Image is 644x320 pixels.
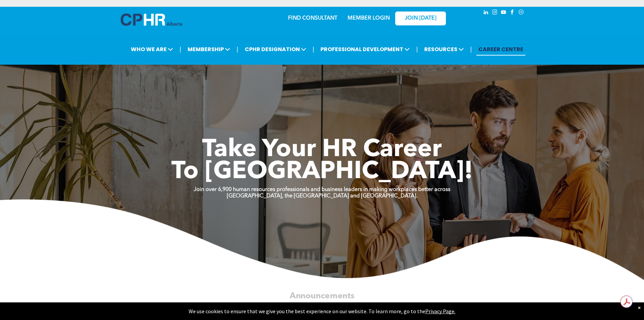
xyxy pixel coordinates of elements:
[491,8,499,18] a: instagram
[202,138,442,162] span: Take Your HR Career
[194,187,450,192] strong: Join over 6,900 human resources professionals and business leaders in making workplaces better ac...
[290,292,355,300] span: Announcements
[405,15,436,22] span: JOIN [DATE]
[518,8,525,18] a: Social network
[186,43,232,56] span: MEMBERSHIP
[121,14,182,26] img: A blue and white logo for cp alberta
[500,8,507,18] a: youtube
[425,308,455,315] a: Privacy Page.
[470,42,472,56] li: |
[509,8,516,18] a: facebook
[348,16,390,21] a: MEMBER LOGIN
[171,160,473,184] span: To [GEOGRAPHIC_DATA]!
[180,42,181,56] li: |
[129,43,175,56] span: WHO WE ARE
[288,16,337,21] a: FIND CONSULTANT
[482,8,490,18] a: linkedin
[318,43,412,56] span: PROFESSIONAL DEVELOPMENT
[313,42,314,56] li: |
[237,42,238,56] li: |
[422,43,466,56] span: RESOURCES
[416,42,418,56] li: |
[395,12,446,25] a: JOIN [DATE]
[227,193,418,199] strong: [GEOGRAPHIC_DATA], the [GEOGRAPHIC_DATA] and [GEOGRAPHIC_DATA].
[476,43,525,56] a: CAREER CENTRE
[243,43,308,56] span: CPHR DESIGNATION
